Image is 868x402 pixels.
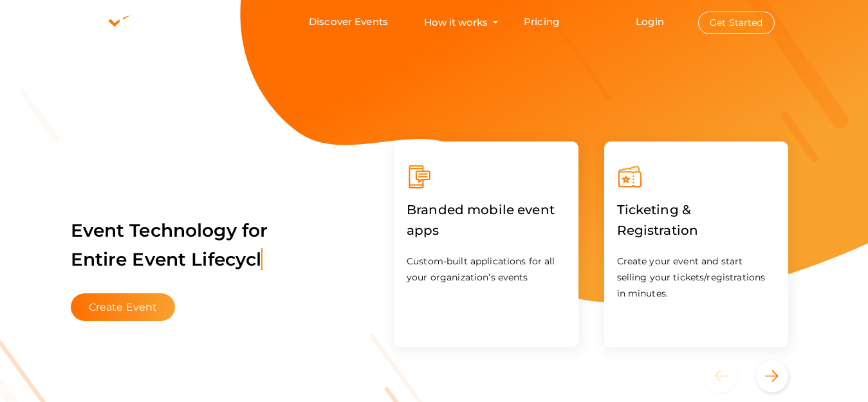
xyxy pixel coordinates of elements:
[309,10,388,34] a: Discover Events
[756,360,788,392] button: Next
[71,293,176,321] button: Create Event
[617,253,776,302] p: Create your event and start selling your tickets/registrations in minutes.
[524,10,559,34] a: Pricing
[71,248,263,270] span: Entire Event Lifecycl
[71,200,268,290] label: Event Technology for
[407,253,566,286] p: Custom-built applications for all your organization’s events
[705,360,753,392] button: Previous
[420,10,492,34] button: How it works
[617,225,776,237] a: Ticketing & Registration
[407,190,566,250] label: Branded mobile event apps
[636,15,664,28] a: Login
[698,12,775,34] button: Get Started
[617,190,776,250] label: Ticketing & Registration
[407,225,566,237] a: Branded mobile event apps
